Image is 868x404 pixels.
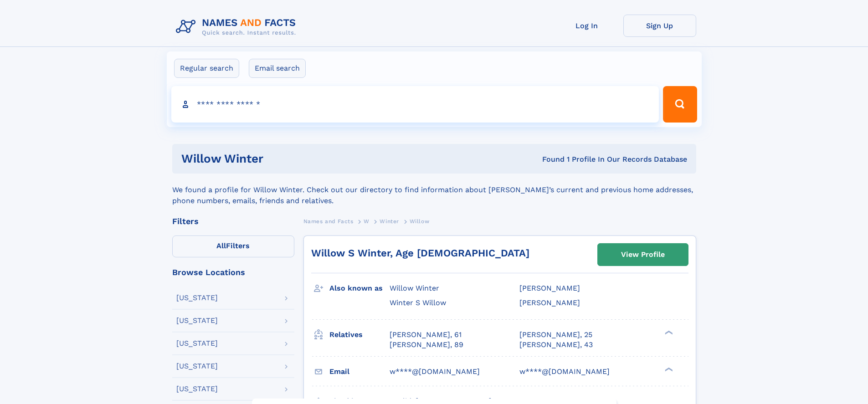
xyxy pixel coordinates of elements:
div: Found 1 Profile In Our Records Database [403,154,687,164]
a: Log In [550,15,623,37]
label: Regular search [174,59,239,78]
div: [US_STATE] [176,363,218,370]
div: [US_STATE] [176,340,218,347]
div: Browse Locations [172,268,294,276]
a: View Profile [598,244,688,266]
span: [PERSON_NAME] [519,284,580,292]
img: Logo Names and Facts [172,15,303,39]
h3: Email [329,364,390,379]
label: Filters [172,235,294,257]
span: All [216,241,226,250]
a: [PERSON_NAME], 43 [519,340,593,350]
span: Willow [410,218,430,225]
div: [US_STATE] [176,385,218,393]
span: Winter [380,218,399,225]
a: [PERSON_NAME], 25 [519,330,592,340]
h3: Relatives [329,327,390,343]
label: Email search [249,59,306,78]
div: View Profile [621,244,665,265]
h1: willow winter [181,153,403,164]
span: Willow Winter [390,284,439,292]
a: [PERSON_NAME], 89 [390,340,463,350]
a: Willow S Winter, Age [DEMOGRAPHIC_DATA] [311,247,529,259]
div: ❯ [663,329,673,335]
a: [PERSON_NAME], 61 [390,330,462,340]
a: W [364,215,370,227]
div: [US_STATE] [176,317,218,324]
div: ❯ [663,366,673,372]
span: [PERSON_NAME] [519,298,580,307]
a: Winter [380,215,399,227]
input: search input [171,86,659,123]
div: [US_STATE] [176,294,218,302]
span: Winter S Willow [390,298,446,307]
div: We found a profile for Willow Winter. Check out our directory to find information about [PERSON_N... [172,174,696,206]
span: W [364,218,370,225]
a: Sign Up [623,15,696,37]
a: Names and Facts [303,215,354,227]
button: Search Button [663,86,697,123]
div: Filters [172,217,294,225]
h3: Also known as [329,281,390,296]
